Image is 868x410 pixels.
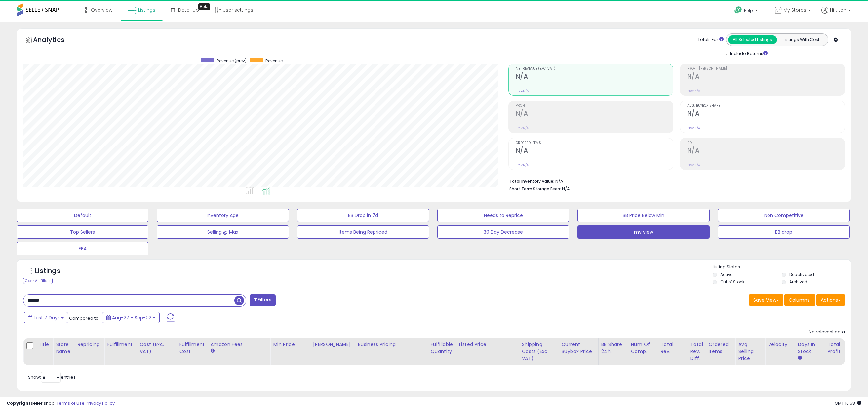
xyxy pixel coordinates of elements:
a: Terms of Use [57,400,85,406]
div: Days In Stock [798,341,822,355]
button: Inventory Age [157,209,289,222]
div: Total Profit [827,341,851,355]
small: Prev: N/A [687,163,700,167]
span: Columns [789,297,809,303]
button: Last 7 Days [24,312,68,323]
div: Min Price [273,341,307,348]
div: Business Pricing [358,341,425,348]
span: Hi Jiten [830,7,846,13]
div: Tooltip anchor [198,3,210,10]
h2: N/A [516,147,673,156]
strong: Copyright [7,400,31,406]
div: No relevant data [809,329,845,335]
h2: N/A [687,110,845,119]
b: Short Term Storage Fees: [509,186,561,192]
button: BB drop [718,225,850,239]
label: Deactivated [789,272,814,277]
button: BB Drop in 7d [297,209,429,222]
div: Title [38,341,50,348]
div: Totals For [698,37,724,43]
button: Actions [816,294,845,306]
button: 30 Day Decrease [437,225,569,239]
button: Columns [784,294,815,306]
span: 2025-09-10 10:58 GMT [835,400,861,406]
span: DataHub [178,7,199,13]
span: Help [744,8,753,13]
a: Help [729,1,764,22]
button: Selling @ Max [157,225,289,239]
span: Aug-27 - Sep-02 [112,314,151,321]
button: All Selected Listings [728,35,777,44]
span: Avg. Buybox Share [687,104,845,108]
h5: Listings [35,266,60,276]
small: Prev: N/A [516,163,529,167]
button: Default [17,209,148,222]
button: Save View [749,294,783,306]
label: Archived [789,279,807,285]
h5: Analytics [33,35,77,46]
span: Compared to: [69,315,99,321]
div: Amazon Fees [210,341,267,348]
span: Listings [138,7,155,13]
i: Get Help [734,6,742,14]
span: ROI [687,141,845,145]
div: Repricing [77,341,101,348]
li: N/A [509,177,840,185]
div: [PERSON_NAME] [313,341,352,348]
button: Listings With Cost [777,35,826,44]
div: Cost (Exc. VAT) [139,341,174,355]
button: BB Price Below Min [577,209,709,222]
small: Amazon Fees. [210,348,214,354]
button: Aug-27 - Sep-02 [102,312,160,323]
div: Store Name [56,341,72,355]
span: Show: entries [28,374,76,380]
span: My Stores [783,7,806,13]
div: Shipping Costs (Exc. VAT) [522,341,556,362]
span: Revenue (prev) [217,58,247,64]
span: Profit [PERSON_NAME] [687,67,845,71]
div: Num of Comp. [631,341,655,355]
h2: N/A [687,73,845,82]
a: Privacy Policy [86,400,115,406]
div: Ordered Items [708,341,732,355]
label: Out of Stock [720,279,744,285]
button: my view [577,225,709,239]
div: Listed Price [459,341,516,348]
div: seller snap | | [7,400,115,407]
h2: N/A [516,110,673,119]
div: Clear All Filters [23,278,53,284]
div: Total Rev. Diff. [690,341,703,362]
span: Ordered Items [516,141,673,145]
div: Fulfillable Quantity [430,341,453,355]
button: Filters [250,294,275,306]
div: Fulfillment Cost [179,341,205,355]
div: Total Rev. [661,341,685,355]
span: Profit [516,104,673,108]
label: Active [720,272,732,277]
span: Net Revenue (Exc. VAT) [516,67,673,71]
div: BB Share 24h. [601,341,625,355]
span: Overview [91,7,112,13]
div: Current Buybox Price [562,341,596,355]
small: Prev: N/A [516,89,529,93]
span: Revenue [265,58,283,64]
button: Needs to Reprice [437,209,569,222]
div: Velocity [768,341,792,348]
h2: N/A [687,147,845,156]
div: Avg Selling Price [738,341,762,362]
div: Fulfillment [107,341,134,348]
button: Non Competitive [718,209,850,222]
a: Hi Jiten [821,7,851,22]
span: N/A [562,186,570,192]
p: Listing States: [713,264,851,270]
small: Prev: N/A [687,126,700,130]
small: Days In Stock. [798,355,802,361]
small: Prev: N/A [687,89,700,93]
button: Top Sellers [17,225,148,239]
h2: N/A [516,73,673,82]
button: FBA [17,242,148,255]
span: Last 7 Days [34,314,60,321]
div: Include Returns [721,49,775,57]
b: Total Inventory Value: [509,178,554,184]
small: Prev: N/A [516,126,529,130]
